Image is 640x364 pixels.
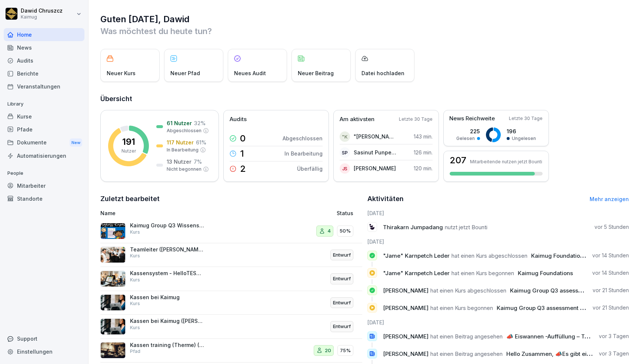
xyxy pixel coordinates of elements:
[512,135,536,142] p: Ungelesen
[4,41,84,54] div: News
[130,294,204,301] p: Kassen bei Kaimug
[325,347,331,354] p: 20
[4,136,84,150] div: Dokumente
[592,252,629,259] p: vor 14 Stunden
[100,13,629,25] h1: Guten [DATE], Dawid
[100,223,126,239] img: e5wlzal6fzyyu8pkl39fd17k.png
[590,196,629,202] a: Mehr anzeigen
[167,119,192,127] p: 61 Nutzer
[4,123,84,136] a: Pfade
[430,287,506,294] span: hat einen Kurs abgeschlossen
[354,164,396,172] p: [PERSON_NAME]
[130,300,140,307] p: Kurs
[4,28,84,41] div: Home
[240,149,244,158] p: 1
[337,209,353,217] p: Status
[4,67,84,80] a: Berichte
[100,243,362,267] a: Teamleiter ([PERSON_NAME])KursEntwurf
[507,127,536,135] p: 196
[354,133,396,140] p: "[PERSON_NAME]
[4,110,84,123] div: Kurse
[167,138,194,146] p: 117 Nutzer
[518,270,573,277] span: Kaimug Foundations
[333,275,351,283] p: Entwurf
[599,350,629,357] p: vor 3 Tagen
[130,277,140,283] p: Kurs
[130,342,204,348] p: Kassen training (Therme) (X)
[383,333,429,340] span: [PERSON_NAME]
[451,252,527,259] span: hat einen Kurs abgeschlossen
[4,179,84,192] a: Mitarbeiter
[592,269,629,277] p: vor 14 Stunden
[70,138,82,147] div: New
[4,54,84,67] a: Audits
[196,138,206,146] p: 61 %
[100,267,362,291] a: Kassensystem - HelloTESS ([PERSON_NAME])KursEntwurf
[456,127,480,135] p: 225
[593,304,629,311] p: vor 21 Stunden
[283,134,323,142] p: Abgeschlossen
[167,147,199,153] p: In Bearbeitung
[361,69,404,77] p: Datei hochladen
[240,134,246,143] p: 0
[170,69,200,77] p: Neuer Pfad
[414,133,433,140] p: 143 min.
[297,165,323,173] p: Überfällig
[100,339,362,363] a: Kassen training (Therme) (X)Pfad2075%
[4,192,84,205] div: Standorte
[4,136,84,150] a: DokumenteNew
[340,147,350,158] div: SP
[284,150,323,157] p: In Bearbeitung
[100,342,126,358] img: jz08hegcdynu77eaodss89ly.png
[121,148,136,154] p: Nutzer
[383,304,429,311] span: [PERSON_NAME]
[130,222,204,229] p: Kaimug Group Q3 Wissens-Check
[414,148,433,156] p: 126 min.
[4,80,84,93] a: Veranstaltungen
[340,131,350,142] div: "K
[130,246,204,253] p: Teamleiter ([PERSON_NAME])
[100,25,629,37] p: Was möchtest du heute tun?
[100,318,126,335] img: dl77onhohrz39aq74lwupjv4.png
[130,348,140,355] p: Pfad
[510,287,616,294] span: Kaimug Group Q3 assessment (in draft)
[367,194,404,204] h2: Aktivitäten
[100,194,362,204] h2: Zuletzt bearbeitet
[383,270,450,277] span: "Jame" Karnpetch Leder
[100,209,263,217] p: Name
[531,252,586,259] span: Kaimug Foundations
[100,294,126,311] img: dl77onhohrz39aq74lwupjv4.png
[340,227,351,235] p: 50%
[130,318,204,324] p: Kassen bei Kaimug ([PERSON_NAME])
[234,69,266,77] p: Neues Audit
[21,14,63,20] p: Kaimug
[340,347,351,354] p: 75%
[594,223,629,231] p: vor 5 Stunden
[100,271,126,287] img: k4tsflh0pn5eas51klv85bn1.png
[333,299,351,307] p: Entwurf
[340,115,374,124] p: Am aktivsten
[509,115,543,122] p: Letzte 30 Tage
[430,350,503,357] span: hat einen Beitrag angesehen
[100,94,629,104] h2: Übersicht
[130,229,140,236] p: Kurs
[327,227,331,235] p: 4
[399,116,433,123] p: Letzte 30 Tage
[100,291,362,315] a: Kassen bei KaimugKursEntwurf
[449,114,495,123] p: News Reichweite
[167,166,201,173] p: Nicht begonnen
[4,345,84,358] a: Einstellungen
[230,115,247,124] p: Audits
[367,238,629,246] h6: [DATE]
[593,287,629,294] p: vor 21 Stunden
[130,324,140,331] p: Kurs
[100,315,362,339] a: Kassen bei Kaimug ([PERSON_NAME])KursEntwurf
[430,333,503,340] span: hat einen Beitrag angesehen
[333,251,351,259] p: Entwurf
[445,224,487,231] span: nutzt jetzt Bounti
[107,69,136,77] p: Neuer Kurs
[451,270,514,277] span: hat einen Kurs begonnen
